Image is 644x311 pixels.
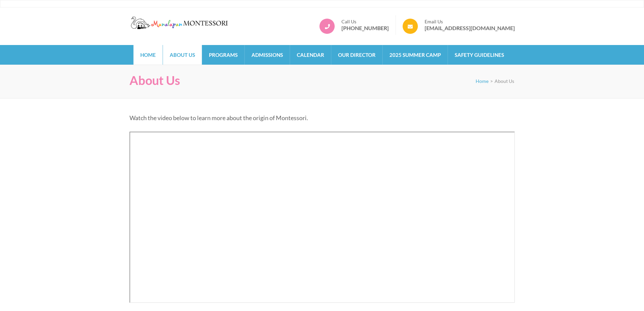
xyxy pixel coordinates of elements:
[490,78,493,84] span: >
[341,19,389,25] span: Call Us
[331,45,382,65] a: Our Director
[476,78,488,84] a: Home
[341,25,389,31] a: [PHONE_NUMBER]
[129,113,515,123] p: Watch the video below to learn more about the origin of Montessori.
[448,45,511,65] a: Safety Guidelines
[129,73,180,88] h1: About Us
[134,45,163,65] a: Home
[425,25,515,31] a: [EMAIL_ADDRESS][DOMAIN_NAME]
[425,19,515,25] span: Email Us
[383,45,448,65] a: 2025 Summer Camp
[245,45,290,65] a: Admissions
[202,45,244,65] a: Programs
[290,45,331,65] a: Calendar
[163,45,202,65] a: About Us
[129,15,231,30] img: Manalapan Montessori – #1 Rated Child Day Care Center in Manalapan NJ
